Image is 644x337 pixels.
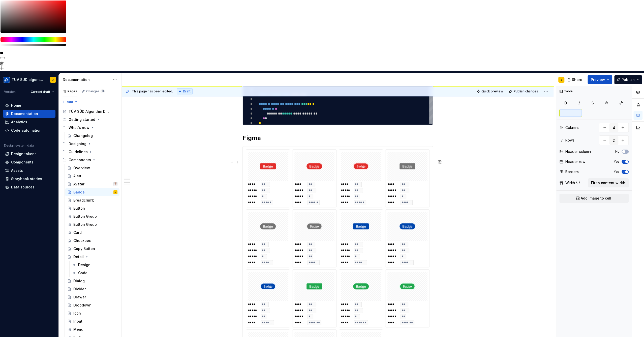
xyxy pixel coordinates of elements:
div: Dropdown [73,303,91,308]
img: Marco Schäfer [113,182,117,186]
span: Add image to cell [581,196,611,201]
button: Current draft [28,88,56,95]
span: Share [572,77,582,82]
img: b580ff83-5aa9-44e3-bf1e-f2d94e587a2d.png [4,77,10,83]
div: Getting started [69,117,95,122]
div: Breadcrumb [73,198,95,203]
a: Design [70,261,119,269]
div: Borders [565,169,579,174]
div: Button Group [73,222,97,227]
span: Current draft [31,90,50,94]
div: Button Group [73,214,97,219]
span: Fit to content width [591,180,625,185]
div: Data sources [11,185,35,190]
div: Documentation [11,111,38,116]
a: Documentation [3,110,55,118]
span: Add [67,100,73,104]
div: J [115,190,116,195]
div: Changelog [73,133,93,138]
a: TÜV SÜD Algorithm Design System - seamless solutions, unified experiences. [60,107,119,116]
div: Analytics [11,120,27,125]
div: Divider [73,287,86,292]
span: Preview [591,77,605,82]
div: Components [69,157,91,162]
div: Pages [63,89,77,93]
a: Code [70,269,119,277]
a: Button Group [65,212,119,220]
div: Columns [565,125,579,130]
div: Header row [565,159,585,164]
button: Share [565,75,586,84]
a: Drawer [65,293,119,301]
span: Publish changes [514,89,538,93]
div: Design tokens [11,151,37,156]
div: Getting started [60,116,119,124]
button: Add [60,98,79,105]
button: Publish changes [507,88,540,95]
a: AvatarMarco Schäfer [65,180,119,188]
a: Copy Button [65,245,119,253]
span: Draft [183,89,191,93]
div: Input [73,319,82,324]
div: Badge [73,190,85,195]
a: Dialog [65,277,119,285]
div: Card [73,230,82,235]
div: Changes [86,89,105,93]
a: Icon [65,309,119,317]
button: Quick preview [475,88,505,95]
a: Breadcrumb [65,196,119,204]
div: Alert [73,174,81,179]
div: Code automation [11,128,42,133]
div: Detail [73,254,84,259]
button: Publish [614,75,642,84]
h2: Figma [242,134,433,142]
a: Detail [65,253,119,261]
div: Storybook stories [11,176,42,181]
div: Documentation [63,77,110,82]
div: Components [11,160,34,165]
a: Code automation [3,126,55,134]
a: Data sources [3,183,55,191]
div: Guidelines [60,148,119,156]
a: Menu [65,325,119,333]
button: Fit to content width [588,178,629,187]
div: Copy Button [73,246,95,251]
span: 11 [101,89,105,93]
a: Design tokens [3,150,55,158]
div: Header column [565,149,591,154]
button: TÜV SÜD algorithmJ [1,74,57,85]
a: Home [3,101,55,109]
div: Rows [565,138,574,143]
div: What's new [60,124,119,132]
div: Version [4,90,16,94]
span: This page has been edited. [132,89,173,93]
a: Button Group [65,220,119,229]
button: Preview [588,75,612,84]
div: TÜV SÜD algorithm [12,77,44,82]
button: Add image to cell [559,194,629,203]
a: Divider [65,285,119,293]
a: Checkbox [65,237,119,245]
div: Code [78,270,87,275]
div: J [52,78,54,82]
div: Designing [69,141,86,146]
a: Changelog [65,132,119,140]
div: Drawer [73,295,86,300]
div: Width [565,180,575,185]
div: What's new [69,125,89,130]
a: Components [3,158,55,166]
div: Dialog [73,278,85,284]
label: Yes [614,170,620,174]
div: J [561,78,562,82]
span: Publish [622,77,635,82]
div: Button [73,206,85,211]
a: Input [65,317,119,325]
div: Home [11,103,21,108]
div: Design [78,262,90,267]
label: No [615,150,620,154]
div: Designing [60,140,119,148]
a: BadgeJ [65,188,119,196]
div: Overview [73,165,90,171]
div: Components [60,156,119,164]
a: Overview [65,164,119,172]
